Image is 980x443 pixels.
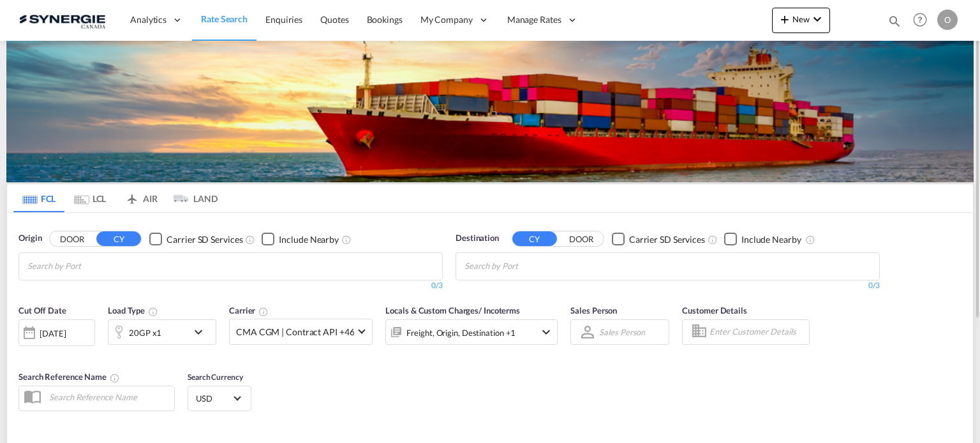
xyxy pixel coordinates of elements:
[236,326,354,338] span: CMA CGM | Contract API +46
[195,389,244,407] md-select: Select Currency: $ USDUnited States Dollar
[191,324,212,340] md-icon: icon-chevron-down
[124,191,140,201] md-icon: icon-airplane
[570,305,617,316] span: Sales Person
[19,372,120,382] span: Search Reference Name
[341,235,352,245] md-icon: Unchecked: Ignores neighbouring ports when fetching rates.Checked : Includes neighbouring ports w...
[115,184,167,212] md-tab-item: AIR
[50,232,94,247] button: DOOR
[385,305,520,316] span: Locals & Custom Charges
[110,373,120,383] md-icon: Your search will be saved by the below given name
[777,14,825,24] span: New
[708,235,718,245] md-icon: Unchecked: Search for CY (Container Yard) services for all selected carriers.Checked : Search for...
[507,13,561,26] span: Manage Rates
[559,232,604,247] button: DOOR
[229,305,269,316] span: Carrier
[479,305,520,316] span: / Incoterms
[937,10,958,30] div: O
[201,13,248,24] span: Rate Search
[27,256,149,277] input: Chips input.
[13,184,64,212] md-tab-item: FCL
[19,344,28,361] md-datepicker: Select
[805,235,815,245] md-icon: Unchecked: Ignores neighbouring ports when fetching rates.Checked : Includes neighbouring ports w...
[96,231,141,246] button: CY
[13,184,218,212] md-pagination-wrapper: Use the left and right arrow keys to navigate between tabs
[129,324,161,342] div: 20GP x1
[612,232,705,245] md-checkbox: Checkbox No Ink
[40,328,66,339] div: [DATE]
[149,232,242,245] md-checkbox: Checkbox No Ink
[709,323,805,342] input: Enter Customer Details
[456,232,499,245] span: Destination
[130,13,167,26] span: Analytics
[810,11,825,27] md-icon: icon-chevron-down
[463,253,591,277] md-chips-wrap: Chips container with autocompletion. Enter the text area, type text to search, and then use the u...
[682,305,746,316] span: Customer Details
[64,184,115,212] md-tab-item: LCL
[598,323,646,341] md-select: Sales Person
[538,324,554,340] md-icon: icon-chevron-down
[262,232,339,245] md-checkbox: Checkbox No Ink
[108,319,216,345] div: 20GP x1icon-chevron-down
[167,233,242,246] div: Carrier SD Services
[512,231,557,246] button: CY
[320,14,348,25] span: Quotes
[385,319,558,345] div: Freight Origin Destination Factory Stuffingicon-chevron-down
[108,305,158,316] span: Load Type
[196,393,232,404] span: USD
[887,14,902,28] md-icon: icon-magnify
[19,6,105,34] img: 1f56c880d42311ef80fc7dca854c8e59.png
[265,14,302,25] span: Enquiries
[188,372,243,382] span: Search Currency
[245,235,255,245] md-icon: Unchecked: Search for CY (Container Yard) services for all selected carriers.Checked : Search for...
[19,280,443,291] div: 0/3
[909,9,937,32] div: Help
[279,233,339,246] div: Include Nearby
[456,280,880,291] div: 0/3
[19,319,95,346] div: [DATE]
[724,232,801,245] md-checkbox: Checkbox No Ink
[148,307,158,317] md-icon: icon-information-outline
[887,14,902,33] div: icon-magnify
[772,8,830,33] button: icon-plus 400-fgNewicon-chevron-down
[6,41,974,182] img: LCL+%26+FCL+BACKGROUND.png
[909,9,931,31] span: Help
[464,256,586,277] input: Chips input.
[406,324,516,342] div: Freight Origin Destination Factory Stuffing
[741,233,801,246] div: Include Nearby
[777,11,792,27] md-icon: icon-plus 400-fg
[258,307,269,317] md-icon: The selected Trucker/Carrierwill be displayed in the rate results If the rates are from another f...
[43,388,174,407] input: Search Reference Name
[629,233,705,246] div: Carrier SD Services
[26,253,154,277] md-chips-wrap: Chips container with autocompletion. Enter the text area, type text to search, and then use the u...
[19,232,41,245] span: Origin
[167,184,218,212] md-tab-item: LAND
[420,13,473,26] span: My Company
[367,14,403,25] span: Bookings
[19,305,66,316] span: Cut Off Date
